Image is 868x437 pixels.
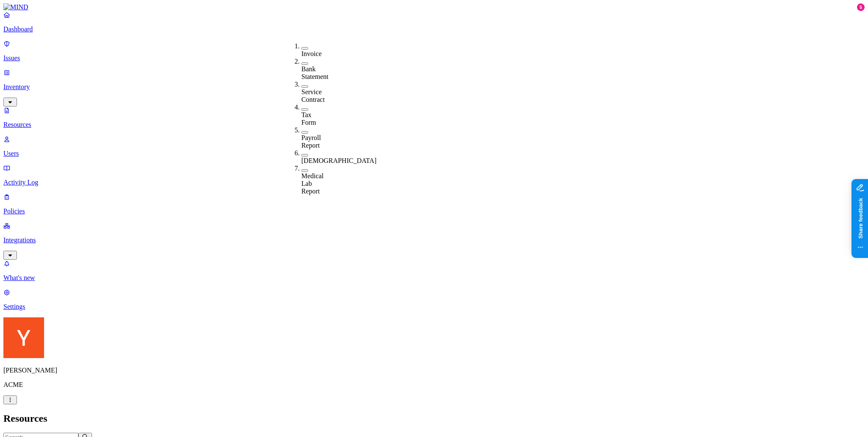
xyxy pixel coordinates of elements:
a: Integrations [3,222,865,258]
a: Activity Log [3,164,865,186]
p: Issues [3,54,865,62]
p: Users [3,150,865,157]
a: MIND [3,3,865,11]
img: Yoav Shaked [3,317,44,358]
a: Inventory [3,69,865,105]
p: Integrations [3,236,865,244]
a: Resources [3,106,865,129]
img: MIND [3,3,28,11]
a: Settings [3,289,865,311]
p: ACME [3,381,865,389]
p: [PERSON_NAME] [3,367,865,374]
p: Activity Log [3,179,865,186]
p: Inventory [3,83,865,91]
a: Dashboard [3,11,865,33]
p: Settings [3,303,865,311]
a: Issues [3,40,865,62]
p: Dashboard [3,25,865,33]
p: Resources [3,121,865,129]
a: Users [3,135,865,157]
a: What's new [3,260,865,282]
a: Policies [3,193,865,215]
h2: Resources [3,413,865,424]
p: What's new [3,274,865,282]
div: 5 [857,3,865,11]
p: Policies [3,207,865,215]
